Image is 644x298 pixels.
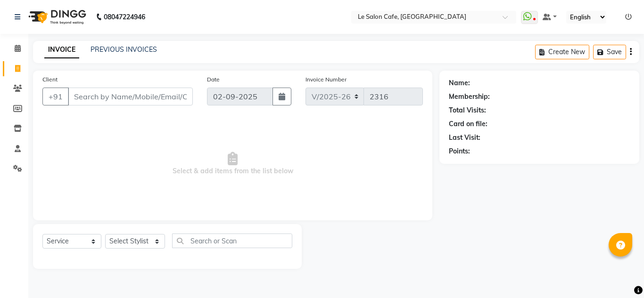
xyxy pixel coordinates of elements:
div: Name: [449,78,470,88]
a: PREVIOUS INVOICES [91,45,157,54]
b: 08047224946 [104,4,145,30]
input: Search by Name/Mobile/Email/Code [68,88,193,105]
div: Card on file: [449,119,487,129]
div: Membership: [449,92,490,102]
label: Client [42,75,58,84]
button: +91 [42,88,69,105]
label: Date [207,75,220,84]
iframe: chat widget [604,260,635,289]
label: Invoice Number [305,75,347,84]
div: Last Visit: [449,133,480,143]
img: logo [24,4,89,30]
button: Save [593,45,626,59]
input: Search or Scan [172,234,292,248]
a: INVOICE [44,41,79,58]
button: Create New [535,45,589,59]
div: Total Visits: [449,105,486,115]
div: Points: [449,146,470,156]
span: Select & add items from the list below [42,117,423,211]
